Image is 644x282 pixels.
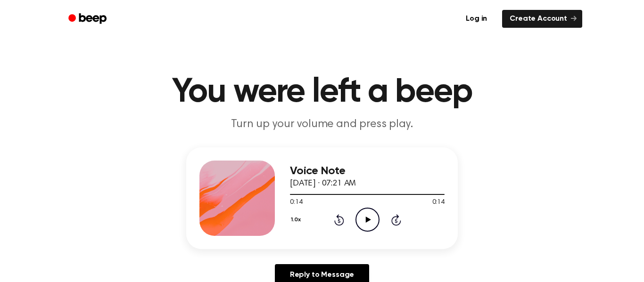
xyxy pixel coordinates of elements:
span: 0:14 [290,198,302,208]
span: [DATE] · 07:21 AM [290,179,356,188]
a: Create Account [502,10,582,28]
a: Beep [62,10,115,28]
p: Turn up your volume and press play. [141,117,503,132]
a: Log in [456,8,496,30]
h1: You were left a beep [81,75,563,109]
h3: Voice Note [290,165,445,177]
button: 1.0x [290,212,304,228]
span: 0:14 [432,198,445,208]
